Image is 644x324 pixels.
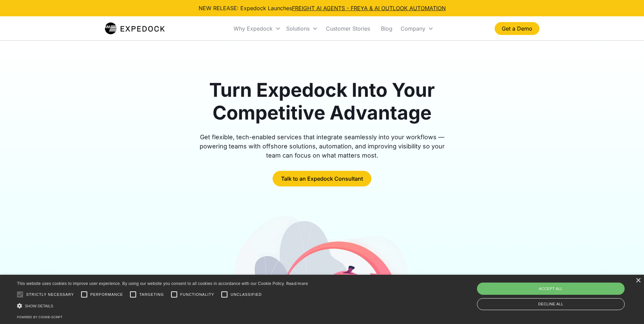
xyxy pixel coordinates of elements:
[25,304,53,308] span: Show details
[17,281,285,286] span: This website uses cookies to improve user experience. By using our website you consent to all coo...
[273,171,371,186] a: Talk to an Expedock Consultant
[286,281,308,286] a: Read more
[610,291,644,324] div: Chatt-widget
[199,4,446,12] div: NEW RELEASE: Expedock Launches
[320,17,375,40] a: Customer Stories
[636,278,641,283] div: Close
[610,291,644,324] iframe: Chat Widget
[401,25,425,32] div: Company
[231,292,262,298] span: Unclassified
[105,22,165,35] img: Expedock Logo
[477,283,625,295] div: Accept all
[234,25,273,32] div: Why Expedock
[375,17,398,40] a: Blog
[26,292,74,298] span: Strictly necessary
[292,5,446,12] a: FREIGHT AI AGENTS - FREYA & AI OUTLOOK AUTOMATION
[139,292,164,298] span: Targeting
[180,292,214,298] span: Functionality
[17,315,62,319] a: Powered by cookie-script
[477,298,625,310] div: Decline all
[398,17,436,40] div: Company
[105,22,165,35] a: home
[283,17,320,40] div: Solutions
[495,22,539,35] a: Get a Demo
[192,132,453,160] div: Get flexible, tech-enabled services that integrate seamlessly into your workflows — powering team...
[286,25,310,32] div: Solutions
[231,17,283,40] div: Why Expedock
[17,302,308,309] div: Show details
[192,79,453,124] h1: Turn Expedock Into Your Competitive Advantage
[90,292,123,298] span: Performance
